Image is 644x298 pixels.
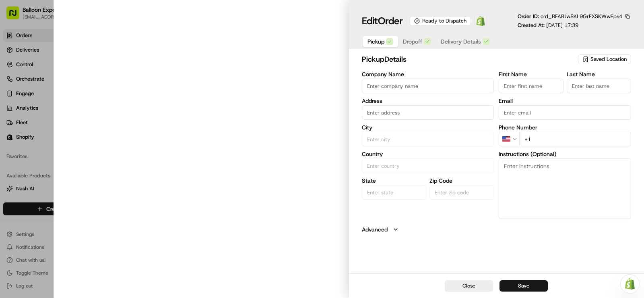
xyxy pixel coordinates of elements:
[518,22,578,29] p: Created At:
[590,56,627,63] span: Saved Location
[362,125,494,130] label: City
[362,158,494,173] input: Enter country
[429,185,494,200] input: Enter zip code
[362,105,494,120] input: Enter address
[362,151,494,157] label: Country
[500,280,548,292] button: Save
[578,54,631,65] button: Saved Location
[567,79,631,93] input: Enter last name
[362,79,494,93] input: Enter company name
[362,54,576,65] h2: pickup Details
[499,105,631,120] input: Enter email
[499,151,631,157] label: Instructions (Optional)
[403,38,422,46] span: Dropoff
[362,178,426,183] label: State
[567,71,631,77] label: Last Name
[541,13,622,20] span: ord_BFABJw8KL9GrEXSKWwEps4
[441,38,481,46] span: Delivery Details
[499,79,563,93] input: Enter first name
[476,16,485,26] img: Shopify
[546,22,578,29] span: [DATE] 17:39
[362,15,403,27] h1: Edit
[445,280,493,292] button: Close
[362,225,388,233] label: Advanced
[362,132,494,146] input: Enter city
[362,98,494,104] label: Address
[367,38,384,46] span: Pickup
[474,15,487,27] a: Shopify
[499,125,631,130] label: Phone Number
[499,98,631,104] label: Email
[362,71,494,77] label: Company Name
[378,15,403,27] span: Order
[518,13,622,20] p: Order ID:
[362,185,426,200] input: Enter state
[519,132,631,146] input: Enter phone number
[362,225,631,233] button: Advanced
[499,71,563,77] label: First Name
[410,16,471,26] div: Ready to Dispatch
[429,178,494,183] label: Zip Code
